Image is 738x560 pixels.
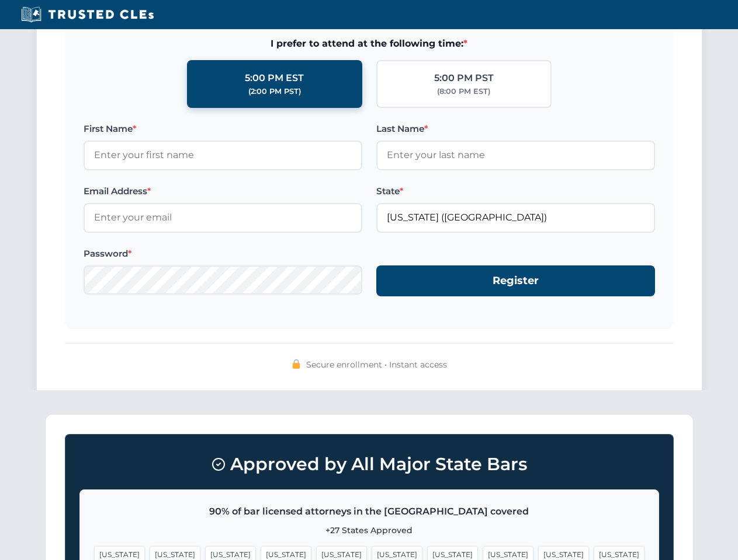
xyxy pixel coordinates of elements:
[18,6,157,23] img: Trusted CLEs
[376,141,655,170] input: Enter your last name
[84,122,362,136] label: First Name
[84,247,362,261] label: Password
[94,504,645,519] p: 90% of bar licensed attorneys in the [GEOGRAPHIC_DATA] covered
[376,122,655,136] label: Last Name
[84,36,655,51] span: I prefer to attend at the following time:
[248,86,301,97] div: (2:00 PM PST)
[84,141,362,170] input: Enter your first name
[94,524,645,537] p: +27 States Approved
[292,359,301,369] img: 🔒
[84,203,362,232] input: Enter your email
[245,71,304,86] div: 5:00 PM EST
[434,71,494,86] div: 5:00 PM PST
[306,358,447,371] span: Secure enrollment • Instant access
[376,265,655,296] button: Register
[437,86,490,97] div: (8:00 PM EST)
[376,203,655,232] input: Florida (FL)
[79,449,659,480] h3: Approved by All Major State Bars
[376,184,655,198] label: State
[84,184,362,198] label: Email Address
